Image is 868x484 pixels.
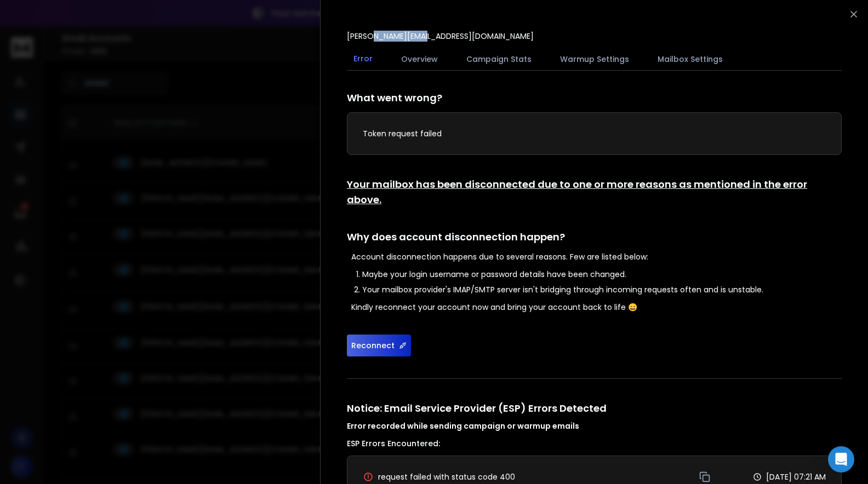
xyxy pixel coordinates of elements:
p: [PERSON_NAME][EMAIL_ADDRESS][DOMAIN_NAME] [347,31,534,42]
span: request failed with status code 400 [378,471,515,482]
p: Kindly reconnect your account now and bring your account back to life 😄 [351,302,842,313]
div: Open Intercom Messenger [828,446,854,473]
li: Maybe your login username or password details have been changed. [362,269,842,280]
p: Token request failed [363,128,826,139]
button: Warmup Settings [553,47,636,71]
h1: Your mailbox has been disconnected due to one or more reasons as mentioned in the error above. [347,177,842,208]
h1: Notice: Email Service Provider (ESP) Errors Detected [347,401,842,431]
button: Error [347,47,379,72]
p: [DATE] 07:21 AM [766,471,826,482]
button: Overview [395,47,444,71]
button: Mailbox Settings [651,47,729,71]
button: Campaign Stats [460,47,538,71]
h1: What went wrong? [347,90,842,106]
h3: ESP Errors Encountered: [347,438,842,449]
h1: Why does account disconnection happen? [347,229,842,245]
li: Your mailbox provider's IMAP/SMTP server isn't bridging through incoming requests often and is un... [362,284,842,295]
p: Account disconnection happens due to several reasons. Few are listed below: [351,251,842,262]
h4: Error recorded while sending campaign or warmup emails [347,420,842,431]
button: Reconnect [347,335,411,356]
